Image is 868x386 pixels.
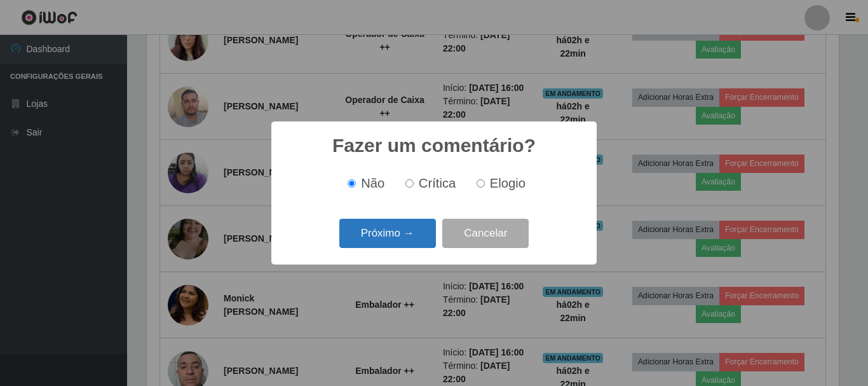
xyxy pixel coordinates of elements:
input: Não [348,179,356,188]
input: Crítica [405,179,414,188]
input: Elogio [477,179,485,188]
span: Elogio [490,176,526,190]
span: Crítica [419,176,456,190]
button: Próximo → [339,219,436,249]
span: Não [361,176,384,190]
button: Cancelar [442,219,529,249]
h2: Fazer um comentário? [332,134,536,157]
